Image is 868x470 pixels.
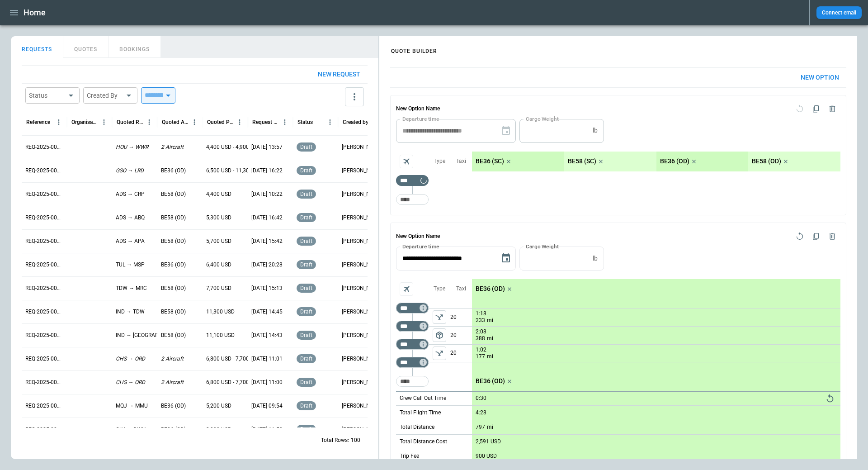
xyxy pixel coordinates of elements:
[487,317,493,324] p: mi
[752,157,781,165] p: BE58 (OD)
[476,328,486,335] p: 2:08
[25,402,63,410] p: REQ-2025-000241
[342,261,380,269] p: [PERSON_NAME]
[450,345,472,362] p: 20
[25,261,63,269] p: REQ-2025-000247
[321,437,349,444] p: Total Rows:
[24,7,46,18] h1: Home
[476,310,486,317] p: 1:18
[396,303,429,313] div: Not found
[396,175,429,186] div: Not found
[25,379,63,386] p: REQ-2025-000242
[472,152,840,171] div: scrollable content
[189,116,200,128] button: Quoted Aircraft column menu
[593,255,598,262] p: lb
[476,438,501,445] p: 2,591 USD
[206,167,264,175] p: 6,500 USD - 11,300 USD
[476,377,505,385] p: BE36 (OD)
[251,167,283,175] p: [DATE] 16:22
[400,155,413,168] span: Aircraft selection
[251,355,283,363] p: [DATE] 11:01
[116,167,144,175] p: GSO → LRD
[476,347,486,353] p: 1:02
[251,261,283,269] p: [DATE] 20:28
[400,282,413,296] span: Aircraft selection
[400,438,447,446] p: Total Distance Cost
[161,143,184,151] p: 2 Aircraft
[53,116,65,128] button: Reference column menu
[824,228,840,245] span: Delete quote option
[251,332,283,339] p: [DATE] 14:43
[433,347,446,360] button: left aligned
[298,356,314,362] span: draft
[433,310,446,324] button: left aligned
[824,101,840,117] span: Delete quote option
[298,285,314,291] span: draft
[25,143,63,151] p: REQ-2025-000252
[476,157,504,165] p: BE36 (SC)
[116,214,145,222] p: ADS → ABQ
[206,214,231,222] p: 5,300 USD
[433,310,446,324] span: Type of sector
[476,395,486,402] p: 0:30
[342,379,380,386] p: [PERSON_NAME]
[87,91,123,100] div: Created By
[380,38,448,59] h4: QUOTE BUILDER
[206,402,231,410] p: 5,200 USD
[63,36,108,58] button: QUOTES
[433,328,446,342] button: left aligned
[434,157,445,165] p: Type
[434,285,445,293] p: Type
[396,376,429,387] div: Too short
[116,355,145,363] p: CHS → ORD
[116,332,185,339] p: IND → [GEOGRAPHIC_DATA]
[343,119,368,125] div: Created by
[116,285,147,292] p: TDW → MRC
[400,452,419,460] p: Trip Fee
[161,190,186,198] p: BE58 (OD)
[116,190,145,198] p: ADS → CRP
[476,409,486,416] p: 4:28
[450,309,472,326] p: 20
[251,214,283,222] p: [DATE] 16:42
[345,87,364,106] button: more
[161,261,186,269] p: BE36 (OD)
[487,353,493,361] p: mi
[26,119,50,125] div: Reference
[251,237,283,245] p: [DATE] 15:42
[342,308,380,316] p: [PERSON_NAME]
[161,379,184,386] p: 2 Aircraft
[161,167,186,175] p: BE36 (OD)
[311,66,368,83] button: New request
[298,261,314,268] span: draft
[487,423,493,431] p: mi
[251,379,283,386] p: [DATE] 11:00
[206,379,261,386] p: 6,800 USD - 7,700 USD
[25,355,63,363] p: REQ-2025-000243
[298,332,314,338] span: draft
[25,190,63,198] p: REQ-2025-000250
[435,331,444,340] span: package_2
[143,116,155,128] button: Quoted Route column menu
[497,249,515,267] button: Choose date, selected date is Aug 14, 2025
[161,332,186,339] p: BE58 (OD)
[396,228,440,245] h6: New Option Name
[298,403,314,409] span: draft
[206,285,231,292] p: 7,700 USD
[116,261,145,269] p: TUL → MSP
[251,402,283,410] p: [DATE] 09:54
[450,327,472,344] p: 20
[251,190,283,198] p: [DATE] 10:22
[568,157,596,165] p: BE58 (SC)
[400,409,441,417] p: Total Flight Time
[161,214,186,222] p: BE58 (OD)
[476,353,485,361] p: 177
[108,36,161,58] button: BOOKINGS
[433,347,446,360] span: Type of sector
[823,392,837,405] button: Reset
[251,308,283,316] p: [DATE] 14:45
[456,285,466,293] p: Taxi
[116,402,148,410] p: MQJ → MMU
[476,453,497,460] p: 900 USD
[25,308,63,316] p: REQ-2025-000245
